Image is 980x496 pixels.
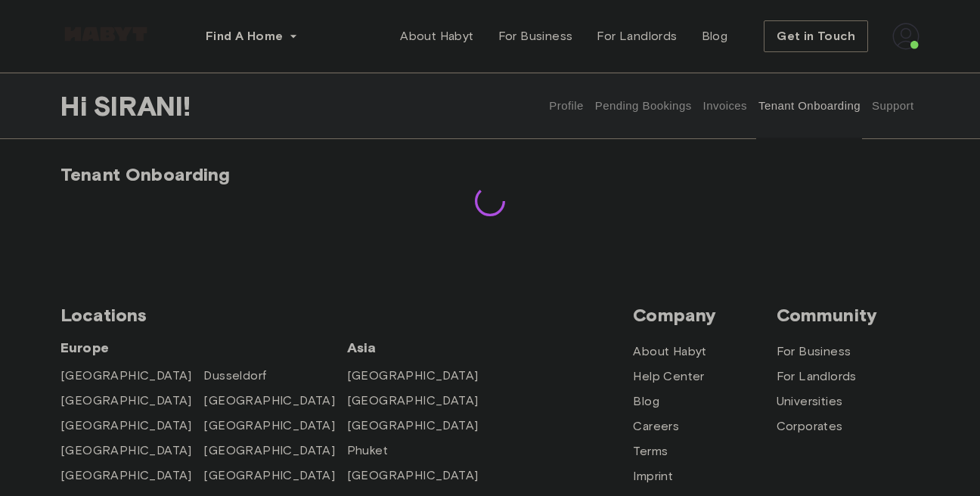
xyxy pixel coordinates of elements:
span: For Landlords [597,27,677,45]
a: Imprint [633,467,673,485]
button: Pending Bookings [593,73,693,139]
a: [GEOGRAPHIC_DATA] [203,467,335,485]
a: [GEOGRAPHIC_DATA] [203,442,335,460]
span: Europe [60,339,347,357]
a: [GEOGRAPHIC_DATA] [203,392,335,410]
img: Habyt [60,26,151,42]
a: Help Center [633,367,704,386]
a: [GEOGRAPHIC_DATA] [203,417,335,435]
a: Blog [633,392,659,411]
span: Find A Home [206,27,283,45]
a: [GEOGRAPHIC_DATA] [347,367,479,385]
span: About Habyt [400,27,473,45]
span: Community [777,304,920,327]
button: Support [870,73,916,139]
a: [GEOGRAPHIC_DATA] [60,367,192,385]
a: [GEOGRAPHIC_DATA] [60,417,192,435]
button: Find A Home [194,21,310,51]
span: Blog [702,27,728,45]
span: Hi [60,90,93,122]
button: Invoices [701,73,749,139]
span: Get in Touch [777,27,855,45]
button: Get in Touch [764,20,868,52]
button: Profile [547,73,586,139]
a: [GEOGRAPHIC_DATA] [60,392,192,410]
a: Universities [777,392,843,411]
a: Careers [633,417,679,436]
a: [GEOGRAPHIC_DATA] [347,392,479,410]
a: [GEOGRAPHIC_DATA] [347,417,479,435]
span: Company [633,304,776,327]
a: [GEOGRAPHIC_DATA] [347,467,479,485]
a: [GEOGRAPHIC_DATA] [60,467,192,485]
button: Tenant Onboarding [757,73,863,139]
a: Terms [633,442,668,460]
a: Blog [690,21,740,51]
a: Dusseldorf [203,367,266,385]
span: Locations [60,304,633,327]
a: About Habyt [633,343,706,361]
div: user profile tabs [544,73,920,139]
a: Corporates [777,417,843,436]
a: About Habyt [388,21,485,51]
a: Phuket [347,442,388,460]
a: For Landlords [777,367,857,386]
a: [GEOGRAPHIC_DATA] [60,442,192,460]
span: For Business [498,27,573,45]
a: For Business [777,343,851,361]
img: avatar [892,23,920,50]
span: Asia [347,339,490,357]
a: For Business [486,21,585,51]
span: Tenant Onboarding [60,163,231,185]
span: SIRANI ! [93,90,191,122]
a: For Landlords [585,21,689,51]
